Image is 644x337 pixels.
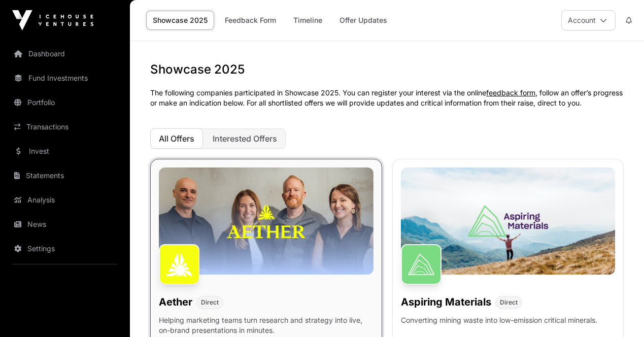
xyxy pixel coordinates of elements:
[159,295,192,309] h1: Aether
[8,116,122,138] a: Transactions
[213,133,277,144] span: Interested Offers
[150,128,203,149] button: All Offers
[333,11,394,30] a: Offer Updates
[8,189,122,211] a: Analysis
[159,133,194,144] span: All Offers
[8,67,122,89] a: Fund Investments
[287,11,329,30] a: Timeline
[8,43,122,65] a: Dashboard
[218,11,283,30] a: Feedback Form
[401,167,616,275] img: Aspiring-Banner.jpg
[8,140,122,162] a: Invest
[8,238,122,260] a: Settings
[486,88,535,97] a: feedback form
[12,10,93,30] img: Icehouse Ventures Logo
[159,244,199,285] img: Aether
[8,164,122,187] a: Statements
[201,298,219,307] span: Direct
[561,10,616,30] button: Account
[146,11,214,30] a: Showcase 2025
[150,88,624,108] p: The following companies participated in Showcase 2025. You can register your interest via the onl...
[500,298,518,307] span: Direct
[150,61,624,78] h1: Showcase 2025
[8,213,122,235] a: News
[8,91,122,114] a: Portfolio
[204,128,286,149] button: Interested Offers
[159,167,374,275] img: Aether-Banner.jpg
[401,295,491,309] h1: Aspiring Materials
[401,244,442,285] img: Aspiring Materials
